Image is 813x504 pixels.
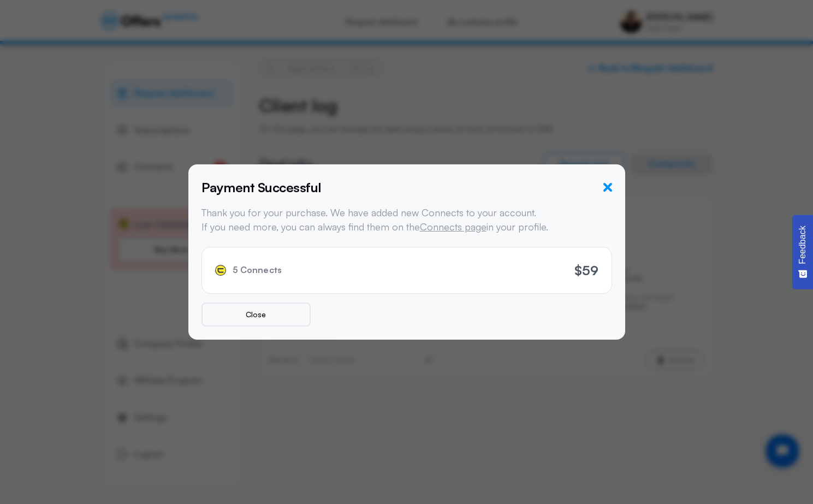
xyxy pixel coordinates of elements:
h5: Payment Successful [201,177,321,197]
span: 5 Connects [233,265,282,275]
p: $59 [574,260,598,280]
a: Connects page [420,221,486,233]
button: Close [201,303,311,327]
button: Feedback - Show survey [792,215,813,289]
span: Feedback [798,226,808,264]
p: Thank you for your purchase. We have added new Connects to your account. If you need more, you ca... [201,206,612,233]
button: Open chat widget [9,9,42,42]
